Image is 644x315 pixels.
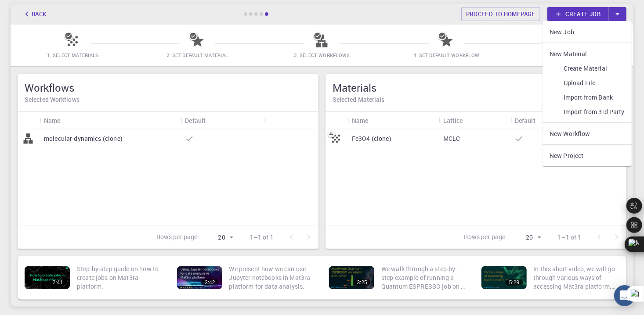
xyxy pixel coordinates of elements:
[229,265,315,291] p: We present how we can use Jupyter notebooks in Mat3ra platform for data analysis.
[535,113,550,127] button: Sort
[40,112,181,129] div: Name
[47,52,99,58] span: 1. Select Materials
[443,112,463,129] div: Lattice
[543,126,632,141] a: New Workflow
[534,265,620,291] p: In this short video, we will go through various ways of accessing Mat3ra platform. There are thre...
[333,95,619,104] h6: Selected Materials
[443,134,460,143] p: MCLC
[206,113,220,127] button: Sort
[181,112,264,129] div: Default
[352,112,369,129] div: Name
[558,233,582,242] p: 1–1 of 1
[543,61,632,75] a: Create Material
[543,47,632,61] li: New Material
[347,112,439,129] div: Name
[185,112,206,129] div: Default
[250,233,274,242] p: 1–1 of 1
[506,279,523,286] div: 5:29
[464,233,507,243] p: Rows per page:
[511,231,544,244] div: 20
[77,265,163,291] p: Step-by-step guide on how to create jobs on Mat3ra platform.
[463,113,477,127] button: Sort
[44,112,61,129] div: Name
[478,259,623,296] a: 5:29In this short video, we will go through various ways of accessing Mat3ra platform. There are ...
[543,25,632,39] a: New Job
[21,259,166,296] a: 2:41Step-by-step guide on how to create jobs on Mat3ra platform.
[543,148,632,163] a: New Project
[461,7,540,21] a: Proceed to homepage
[326,112,347,129] div: Icon
[49,279,66,286] div: 2:41
[203,231,236,244] div: 20
[543,75,632,90] a: Upload File
[413,52,479,58] span: 4. Set Default Workflow
[326,259,471,296] a: 3:25We walk through a step-by-step example of running a Quantum ESPRESSO job on a GPU enabled nod...
[294,52,350,58] span: 3. Select Workflows
[61,113,75,127] button: Sort
[25,95,311,104] h6: Selected Workflows
[543,90,632,104] a: Import from Bank
[354,279,371,286] div: 3:25
[352,134,391,143] p: Fe3O4 (clone)
[547,7,609,21] a: Create job
[174,259,319,296] a: 3:42We present how we can use Jupyter notebooks in Mat3ra platform for data analysis.
[369,113,383,127] button: Sort
[201,279,218,286] div: 3:42
[166,52,228,58] span: 2. Set Default Material
[543,104,632,119] a: Import from 3rd Party
[44,134,123,143] p: molecular-dynamics (clone)
[333,81,619,95] h5: Materials
[18,7,51,21] button: Back
[14,6,57,14] span: Assistance
[439,112,510,129] div: Lattice
[515,112,535,129] div: Default
[25,81,311,95] h5: Workflows
[614,285,635,306] div: Open Intercom Messenger
[381,265,467,291] p: We walk through a step-by-step example of running a Quantum ESPRESSO job on a GPU enabled node. W...
[18,112,40,129] div: Icon
[156,233,199,243] p: Rows per page:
